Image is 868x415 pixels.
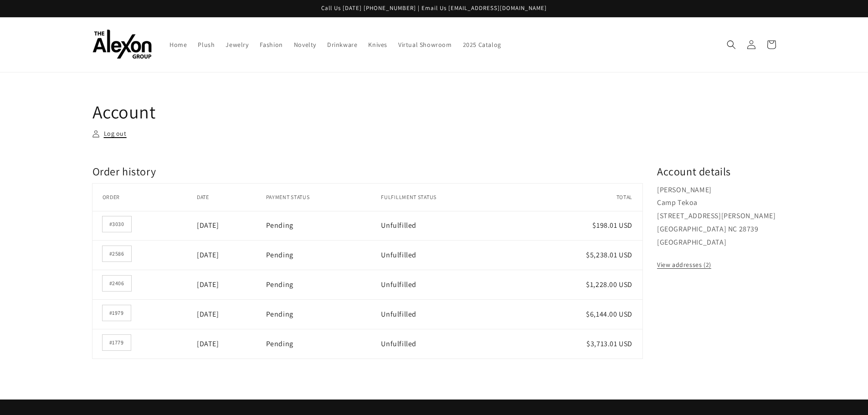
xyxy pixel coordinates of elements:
a: Plush [192,35,220,54]
td: $3,713.01 USD [521,329,642,359]
img: The Alexon Group [92,30,152,59]
td: Unfulfilled [381,329,521,359]
summary: Search [721,35,741,55]
span: Virtual Showroom [398,41,452,49]
span: 2025 Catalog [463,41,501,49]
span: Jewelry [226,41,248,49]
a: Order number #1979 [103,305,131,321]
time: [DATE] [197,250,219,260]
td: Unfulfilled [381,240,521,270]
td: $5,238.01 USD [521,240,642,270]
span: Drinkware [327,41,357,49]
td: Pending [266,329,381,359]
span: Fashion [260,41,283,49]
a: Home [164,35,192,54]
a: View addresses (2) [657,259,711,271]
time: [DATE] [197,309,219,319]
a: Novelty [288,35,322,54]
a: Knives [363,35,393,54]
td: Pending [266,240,381,270]
h2: Order history [92,164,643,179]
time: [DATE] [197,220,219,230]
span: Knives [368,41,387,49]
a: 2025 Catalog [457,35,507,54]
a: Drinkware [322,35,363,54]
a: Log out [92,128,127,139]
a: Order number #3030 [103,216,131,232]
a: Order number #2586 [103,246,131,261]
td: $198.01 USD [521,211,642,241]
a: Order number #2406 [103,276,131,291]
a: Jewelry [220,35,254,54]
td: Unfulfilled [381,270,521,299]
td: Pending [266,211,381,241]
th: Date [197,184,266,211]
span: Novelty [294,41,316,49]
a: Order number #1779 [103,335,131,350]
a: Virtual Showroom [393,35,457,54]
td: Unfulfilled [381,211,521,241]
td: Pending [266,299,381,329]
a: Fashion [254,35,288,54]
td: Unfulfilled [381,299,521,329]
td: Pending [266,270,381,299]
time: [DATE] [197,339,219,348]
h2: Account details [657,164,776,179]
time: [DATE] [197,280,219,289]
th: Payment status [266,184,381,211]
span: Home [169,41,187,49]
td: $1,228.00 USD [521,270,642,299]
h1: Account [92,100,776,123]
th: Total [521,184,642,211]
td: $6,144.00 USD [521,299,642,329]
th: Order [92,184,197,211]
th: Fulfillment status [381,184,521,211]
span: Plush [198,41,215,49]
p: [PERSON_NAME] Camp Tekoa [STREET_ADDRESS][PERSON_NAME] [GEOGRAPHIC_DATA] NC 28739 [GEOGRAPHIC_DATA] [657,184,776,249]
